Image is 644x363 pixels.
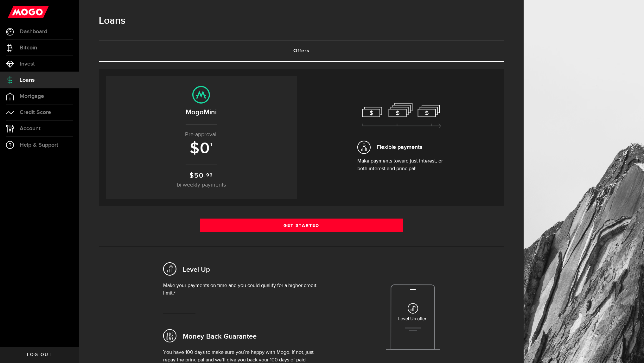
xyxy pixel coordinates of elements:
a: Get Started [200,219,403,232]
sup: 1 [210,142,213,148]
p: Make payments toward just interest, or both interest and principal! [357,157,446,173]
span: Mortgage [20,93,44,99]
span: Log out [27,353,52,357]
ul: Tabs Navigation [99,40,504,62]
span: Account [20,126,41,131]
span: bi-weekly payments [177,182,226,188]
sup: 2 [174,291,175,293]
span: Credit Score [20,110,51,115]
span: Invest [20,61,35,67]
h2: MogoMini [112,107,290,118]
span: Bitcoin [20,45,37,51]
span: $ [189,171,194,180]
span: Dashboard [20,29,47,35]
span: Flexible payments [377,143,422,151]
p: Pre-approval: [112,131,290,139]
p: Make your payments on time and you could qualify for a higher credit limit. [163,282,321,297]
a: Offers [99,41,504,61]
span: 50 [194,171,204,180]
sup: .93 [204,172,213,179]
h2: Money-Back Guarantee [183,332,257,342]
h2: Level Up [183,265,210,275]
span: Help & Support [20,142,58,148]
span: Loans [20,77,35,83]
span: $ [190,139,200,158]
span: 0 [200,139,210,158]
h1: Loans [99,13,504,29]
iframe: LiveChat chat widget [617,336,644,363]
